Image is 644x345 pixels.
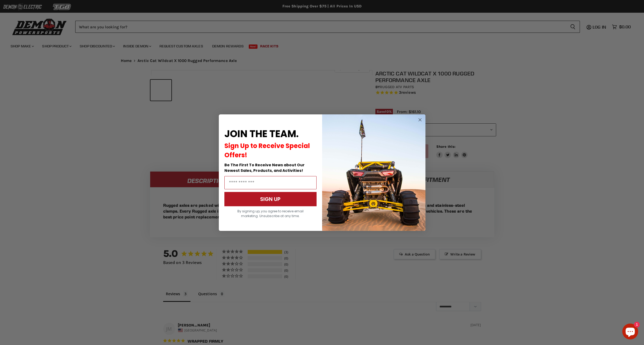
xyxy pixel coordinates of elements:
input: Email Address [224,176,317,189]
inbox-online-store-chat: Shopify online store chat [621,324,640,341]
span: Sign Up to Receive Special Offers! [224,141,310,159]
span: By signing up, you agree to receive email marketing. Unsubscribe at any time. [237,209,304,218]
button: SIGN UP [224,192,317,206]
span: JOIN THE TEAM. [224,127,299,141]
img: a9095488-b6e7-41ba-879d-588abfab540b.jpeg [322,114,425,231]
button: Close dialog [417,117,423,123]
span: Be The First To Receive News about Our Newest Sales, Products, and Activities! [224,162,305,173]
